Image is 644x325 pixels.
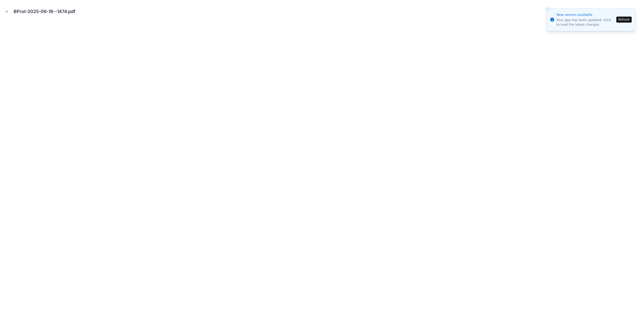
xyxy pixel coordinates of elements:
[4,9,10,14] button: Close modal
[14,8,79,15] div: BProt-2025-06-18--1474.pdf
[616,17,632,23] button: Refresh
[545,7,550,12] button: Close toast
[556,18,615,27] div: Your app has been updated. Click to load the latest changes
[4,21,640,321] iframe: pdf-iframe
[556,12,615,17] div: New version available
